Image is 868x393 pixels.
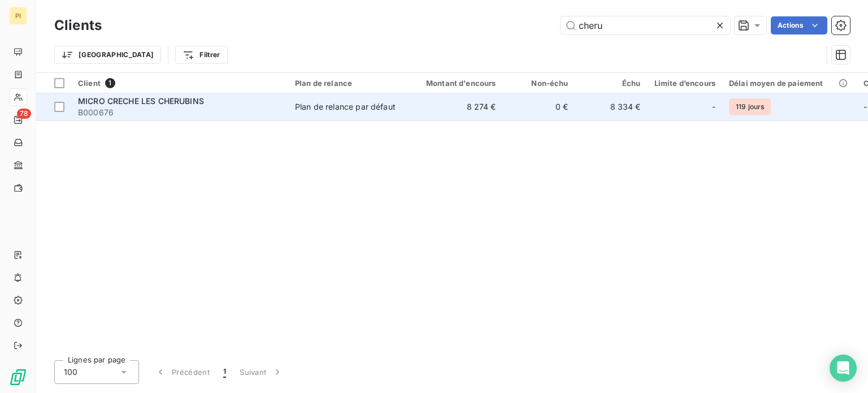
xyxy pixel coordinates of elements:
div: Échu [582,79,641,88]
div: Plan de relance par défaut [295,101,396,113]
button: 1 [216,360,233,384]
span: 119 jours [729,98,771,115]
span: - [712,101,715,113]
span: B000676 [78,107,281,118]
button: Précédent [148,360,216,384]
div: Délai moyen de paiement [729,79,850,88]
input: Rechercher [561,16,730,34]
h3: Clients [54,15,102,36]
button: Actions [771,16,827,34]
div: Open Intercom Messenger [830,355,857,382]
span: 100 [64,366,77,378]
span: 1 [223,366,226,378]
div: Plan de relance [295,79,399,88]
div: PI [9,7,27,25]
span: 78 [17,109,31,119]
span: Client [78,79,101,88]
span: - [863,102,867,111]
div: Montant d'encours [413,79,496,88]
span: 1 [105,78,115,88]
td: 0 € [503,93,575,120]
span: MICRO CRECHE LES CHERUBINS [78,96,204,106]
button: Filtrer [175,46,227,64]
div: Limite d’encours [654,79,715,88]
button: Suivant [233,360,290,384]
img: Logo LeanPay [9,368,27,386]
td: 8 274 € [406,93,503,120]
td: 8 334 € [575,93,648,120]
div: Non-échu [510,79,568,88]
button: [GEOGRAPHIC_DATA] [54,46,161,64]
